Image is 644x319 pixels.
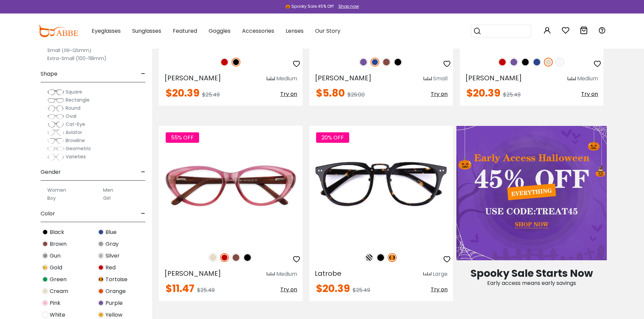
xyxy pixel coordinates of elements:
img: Brown [232,253,240,262]
label: Girl [103,194,111,202]
span: Orange [105,287,126,295]
span: Browline [66,137,85,144]
span: Try on [431,286,448,293]
span: Our Story [315,27,340,35]
span: [PERSON_NAME] [164,73,221,83]
span: Square [66,88,82,95]
span: Green [50,275,67,284]
div: Large [433,270,448,278]
img: Orange [98,288,104,294]
span: $25.49 [202,91,220,99]
button: Try on [280,88,297,100]
div: Medium [276,75,297,83]
img: Red Irene - Acetate ,Universal Bridge Fit [159,126,303,245]
img: Brown [42,241,48,247]
img: Round.png [47,105,64,112]
img: Red [220,253,229,262]
img: size ruler [423,272,431,277]
button: Try on [581,88,598,100]
img: Silver [98,252,104,259]
span: Round [66,105,80,111]
img: Cream [544,58,553,67]
span: $25.49 [503,91,521,99]
span: Try on [280,286,297,293]
span: Spooky Sale Starts Now [471,266,593,281]
img: size ruler [568,76,576,81]
button: Try on [431,284,448,296]
span: Red [105,264,116,272]
span: 20% OFF [316,132,349,143]
img: Blue [532,58,541,67]
img: Pattern [365,253,374,262]
img: Black [243,253,252,262]
span: $20.39 [166,86,199,100]
span: Gun [50,252,61,260]
span: $11.47 [166,281,194,296]
img: Yellow [98,312,104,318]
img: Translucent [555,58,564,67]
img: Green [42,276,48,283]
img: Black [376,253,385,262]
img: Red [98,264,104,271]
span: Black [50,228,64,236]
img: abbeglasses.com [38,25,78,37]
span: - [141,66,145,82]
span: Silver [105,252,120,260]
span: Lenses [286,27,304,35]
span: Gold [50,264,62,272]
span: Pink [50,299,61,307]
span: Aviator [66,129,82,136]
img: Oval.png [47,113,64,120]
span: Eyeglasses [92,27,121,35]
span: [PERSON_NAME] [465,73,522,83]
img: Rectangle.png [47,97,64,104]
label: Extra-Small (100-118mm) [47,54,106,62]
img: Blue [371,58,379,67]
span: Goggles [209,27,231,35]
img: Black [42,229,48,235]
img: size ruler [267,76,275,81]
img: Red [498,58,507,67]
span: Color [41,206,55,222]
button: Try on [431,88,448,100]
span: Try on [280,90,297,98]
span: Shape [41,66,57,82]
img: Gray [98,241,104,247]
img: Tortoise [98,276,104,283]
span: $29.00 [348,91,365,99]
img: Black [521,58,530,67]
img: Red [220,58,229,67]
span: Varieties [66,153,86,160]
div: Shop now [338,3,359,9]
img: Cat-Eye.png [47,121,64,128]
img: Cream [209,253,217,262]
span: [PERSON_NAME] [164,269,221,278]
img: Black [232,58,240,67]
span: Cat-Eye [66,121,85,128]
span: Gender [41,164,61,180]
img: Purple [98,300,104,306]
span: Yellow [105,311,122,319]
img: Blue [98,229,104,235]
div: Medium [276,270,297,278]
img: Gun [42,252,48,259]
span: - [141,206,145,222]
img: Brown [382,58,391,67]
img: Pink [42,300,48,306]
span: - [141,164,145,180]
img: Early Access Halloween [456,126,607,260]
span: Try on [581,90,598,98]
img: Tortoise Latrobe - Acetate ,Adjust Nose Pads [309,126,453,245]
img: Varieties.png [47,154,64,161]
span: Purple [105,299,123,307]
span: Geometric [66,145,91,152]
label: Small (119-125mm) [47,46,92,54]
a: Shop now [335,3,359,9]
div: Small [433,75,448,83]
span: Featured [173,27,197,35]
span: Latrobe [315,269,341,278]
img: Cream [42,288,48,294]
img: Browline.png [47,137,64,144]
span: $20.39 [467,86,500,100]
